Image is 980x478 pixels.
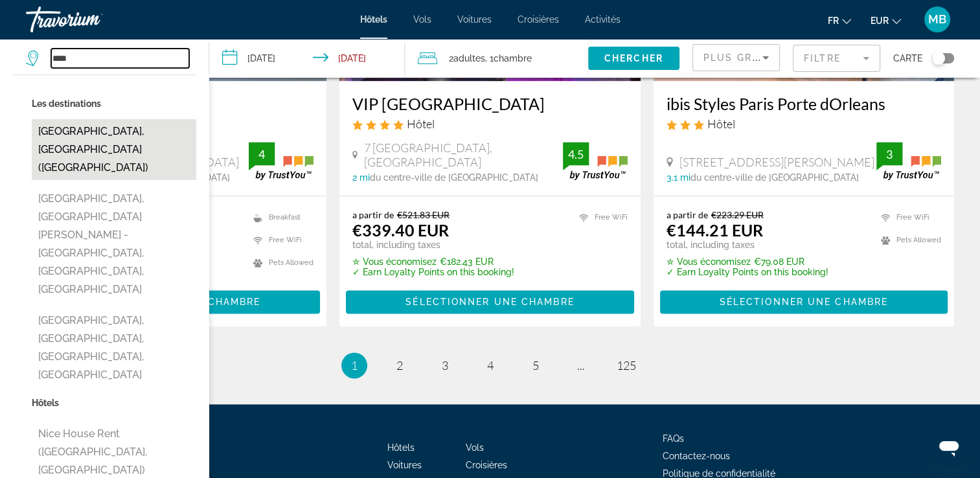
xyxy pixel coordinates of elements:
[604,53,663,63] span: Chercher
[679,155,874,169] span: [STREET_ADDRESS][PERSON_NAME]
[249,146,275,162] div: 4
[26,3,155,36] a: Travorium
[346,293,633,308] a: Sélectionner une chambre
[364,141,562,169] span: 7 [GEOGRAPHIC_DATA], [GEOGRAPHIC_DATA]
[874,232,941,248] li: Pets Allowed
[828,16,839,26] span: fr
[405,39,588,78] button: Travelers: 2 adults, 0 children
[442,358,448,372] span: 3
[387,460,422,470] a: Voitures
[532,358,539,372] span: 5
[893,49,922,67] span: Carte
[32,119,196,180] button: [GEOGRAPHIC_DATA], [GEOGRAPHIC_DATA] ([GEOGRAPHIC_DATA])
[660,290,948,313] button: Sélectionner une chambre
[387,442,415,453] a: Hôtels
[703,50,769,65] mat-select: Sort by
[346,290,633,313] button: Sélectionner une chambre
[26,352,954,378] nav: Pagination
[352,240,514,250] p: total, including taxes
[922,52,954,64] button: Toggle map
[494,53,532,63] span: Chambre
[871,16,889,26] span: EUR
[563,142,628,180] img: trustyou-badge.svg
[667,172,690,183] span: 3.1 mi
[405,297,574,307] span: Sélectionner une chambre
[247,255,313,271] li: Pets Allowed
[928,426,970,468] iframe: Bouton de lancement de la fenêtre de messagerie
[352,94,627,113] a: VIP [GEOGRAPHIC_DATA]
[453,53,485,63] span: Adultes
[663,433,684,444] a: FAQs
[466,442,484,453] a: Vols
[667,256,751,267] span: ✮ Vous économisez
[667,256,828,267] p: €79.08 EUR
[247,209,313,225] li: Breakfast
[396,358,403,372] span: 2
[352,256,514,267] p: €182.43 EUR
[563,146,589,162] div: 4.5
[32,187,196,302] button: [GEOGRAPHIC_DATA], [GEOGRAPHIC_DATA][PERSON_NAME] - [GEOGRAPHIC_DATA], [GEOGRAPHIC_DATA], [GEOGRA...
[360,14,387,25] a: Hôtels
[487,358,494,372] span: 4
[876,142,941,180] img: trustyou-badge.svg
[209,39,405,78] button: Check-in date: Oct 10, 2025 Check-out date: Oct 11, 2025
[828,11,851,30] button: Change language
[871,11,901,30] button: Change currency
[249,142,313,180] img: trustyou-badge.svg
[667,94,941,113] a: ibis Styles Paris Porte dOrleans
[457,14,492,25] a: Voitures
[617,358,636,372] span: 125
[413,14,431,25] a: Vols
[32,394,196,412] p: Hôtels
[663,451,730,461] a: Contactez-nous
[518,14,559,25] a: Croisières
[585,14,621,25] a: Activités
[32,308,196,387] button: [GEOGRAPHIC_DATA], [GEOGRAPHIC_DATA], [GEOGRAPHIC_DATA], [GEOGRAPHIC_DATA]
[397,209,450,220] del: €521.83 EUR
[660,293,948,308] a: Sélectionner une chambre
[920,6,954,33] button: User Menu
[573,209,628,225] li: Free WiFi
[588,47,679,70] button: Chercher
[876,146,902,162] div: 3
[352,209,394,220] span: a partir de
[466,460,507,470] a: Croisières
[667,209,708,220] span: a partir de
[247,232,313,248] li: Free WiFi
[407,117,435,131] span: Hôtel
[874,209,941,225] li: Free WiFi
[667,117,941,131] div: 3 star Hotel
[352,172,370,183] span: 2 mi
[32,95,196,113] p: Les destinations
[707,117,735,131] span: Hôtel
[667,267,828,277] p: ✓ Earn Loyalty Points on this booking!
[352,117,627,131] div: 4 star Hotel
[703,52,858,63] span: Plus grandes économies
[351,358,358,372] span: 1
[928,13,946,26] span: MB
[667,220,763,240] ins: €144.21 EUR
[667,240,828,250] p: total, including taxes
[577,358,585,372] span: ...
[352,267,514,277] p: ✓ Earn Loyalty Points on this booking!
[449,49,485,67] span: 2
[793,44,880,73] button: Filter
[690,172,859,183] span: du centre-ville de [GEOGRAPHIC_DATA]
[711,209,764,220] del: €223.29 EUR
[485,49,532,67] span: , 1
[352,256,437,267] span: ✮ Vous économisez
[352,220,449,240] ins: €339.40 EUR
[720,297,888,307] span: Sélectionner une chambre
